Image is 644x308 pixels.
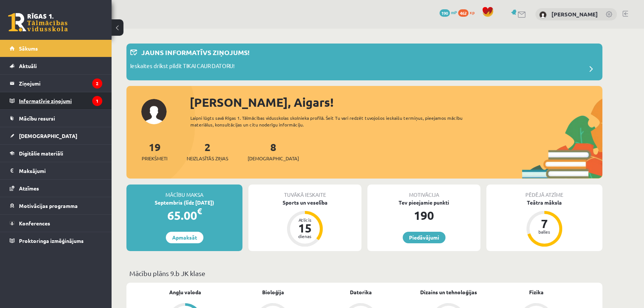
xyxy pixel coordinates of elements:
[142,155,167,162] span: Priekšmeti
[350,288,372,296] a: Datorika
[190,115,476,128] div: Laipni lūgts savā Rīgas 1. Tālmācības vidusskolas skolnieka profilā. Šeit Tu vari redzēt tuvojošo...
[19,237,84,244] span: Proktoringa izmēģinājums
[10,232,102,249] a: Proktoringa izmēģinājums
[551,10,598,18] a: [PERSON_NAME]
[486,199,602,248] a: Teātra māksla 7 balles
[19,45,38,52] span: Sākums
[10,40,102,57] a: Sākums
[248,155,299,162] span: [DEMOGRAPHIC_DATA]
[367,185,480,199] div: Motivācija
[367,206,480,224] div: 190
[126,199,242,206] div: Septembris (līdz [DATE])
[10,92,102,109] a: Informatīvie ziņojumi1
[529,288,544,296] a: Fizika
[10,162,102,179] a: Maksājumi
[533,218,556,230] div: 7
[19,150,63,157] span: Digitālie materiāli
[539,11,547,19] img: Aigars Laķis
[533,230,556,234] div: balles
[8,13,68,32] a: Rīgas 1. Tālmācības vidusskola
[130,62,235,72] p: Ieskaites drīkst pildīt TIKAI CAUR DATORU!
[197,206,202,216] span: €
[169,288,201,296] a: Angļu valoda
[294,218,316,222] div: Atlicis
[262,288,284,296] a: Bioloģija
[129,268,599,278] p: Mācību plāns 9.b JK klase
[420,288,477,296] a: Dizains un tehnoloģijas
[10,215,102,232] a: Konferences
[451,9,457,15] span: mP
[19,220,50,227] span: Konferences
[92,96,102,106] i: 1
[458,9,478,15] a: 462 xp
[486,199,602,206] div: Teātra māksla
[10,197,102,214] a: Motivācijas programma
[10,110,102,127] a: Mācību resursi
[294,234,316,238] div: dienas
[92,78,102,89] i: 2
[19,92,102,109] legend: Informatīvie ziņojumi
[248,199,361,206] div: Sports un veselība
[187,155,228,162] span: Neizlasītās ziņas
[19,75,102,92] legend: Ziņojumi
[248,199,361,248] a: Sports un veselība Atlicis 15 dienas
[187,140,228,162] a: 2Neizlasītās ziņas
[19,132,77,139] span: [DEMOGRAPHIC_DATA]
[470,9,474,15] span: xp
[130,47,599,77] a: Jauns informatīvs ziņojums! Ieskaites drīkst pildīt TIKAI CAUR DATORU!
[166,232,203,243] a: Apmaksāt
[458,9,468,17] span: 462
[19,115,55,122] span: Mācību resursi
[403,232,445,243] a: Piedāvājumi
[141,47,249,57] p: Jauns informatīvs ziņojums!
[439,9,457,15] a: 190 mP
[19,185,39,192] span: Atzīmes
[248,185,361,199] div: Tuvākā ieskaite
[486,185,602,199] div: Pēdējā atzīme
[439,9,450,17] span: 190
[19,162,102,179] legend: Maksājumi
[19,62,37,69] span: Aktuāli
[10,145,102,162] a: Digitālie materiāli
[126,185,242,199] div: Mācību maksa
[10,180,102,197] a: Atzīmes
[294,222,316,234] div: 15
[10,75,102,92] a: Ziņojumi2
[19,202,78,209] span: Motivācijas programma
[126,206,242,224] div: 65.00
[10,127,102,144] a: [DEMOGRAPHIC_DATA]
[367,199,480,206] div: Tev pieejamie punkti
[142,140,167,162] a: 19Priekšmeti
[190,93,602,111] div: [PERSON_NAME], Aigars!
[248,140,299,162] a: 8[DEMOGRAPHIC_DATA]
[10,57,102,74] a: Aktuāli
